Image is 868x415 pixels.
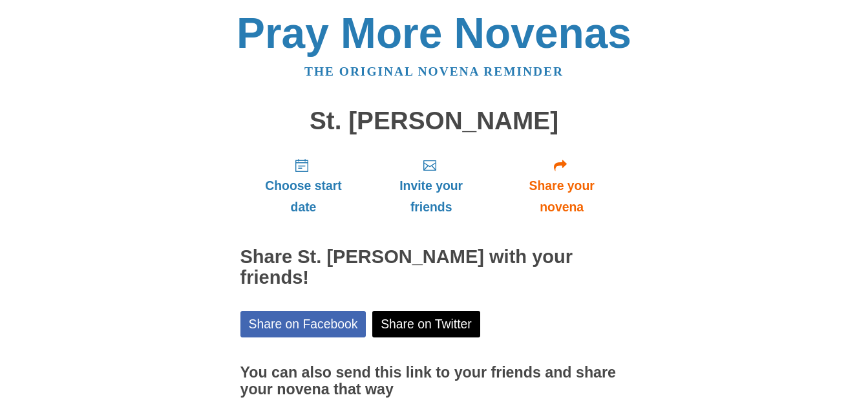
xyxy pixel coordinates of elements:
a: Share your novena [496,147,628,224]
span: Choose start date [253,175,354,218]
h1: St. [PERSON_NAME] [240,107,628,135]
span: Share your novena [509,175,615,218]
a: Share on Facebook [240,311,366,337]
a: Share on Twitter [372,311,480,337]
h3: You can also send this link to your friends and share your novena that way [240,365,628,398]
a: Invite your friends [366,147,495,224]
span: Invite your friends [379,175,482,218]
a: The original novena reminder [304,65,564,78]
a: Choose start date [240,147,367,224]
h2: Share St. [PERSON_NAME] with your friends! [240,247,628,288]
a: Pray More Novenas [237,9,631,57]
